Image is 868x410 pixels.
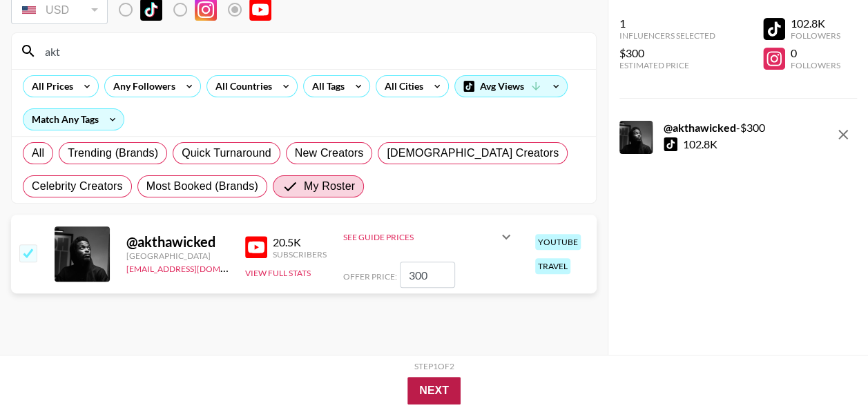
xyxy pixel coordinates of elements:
div: 102.8K [791,17,840,30]
div: - $ 300 [664,121,765,135]
strong: @ akthawicked [664,121,736,134]
span: New Creators [295,145,364,162]
div: 1 [619,17,715,30]
div: [GEOGRAPHIC_DATA] [126,251,229,261]
span: Trending (Brands) [68,145,158,162]
div: Avg Views [455,76,567,97]
div: @ akthawicked [126,233,229,251]
input: Search by User Name [37,40,588,62]
div: 102.8K [683,137,717,151]
div: Any Followers [105,76,178,97]
div: All Countries [207,76,275,97]
div: $300 [619,46,715,60]
div: See Guide Prices [343,220,514,253]
span: Quick Turnaround [182,145,271,162]
a: [EMAIL_ADDRESS][DOMAIN_NAME] [126,261,265,274]
div: 20.5K [273,235,327,249]
button: Next [407,377,461,404]
div: Match Any Tags [23,109,124,130]
span: Most Booked (Brands) [146,178,258,195]
span: Offer Price: [343,271,397,282]
span: All [32,145,44,162]
img: YouTube [245,236,267,258]
div: All Cities [376,76,426,97]
div: Subscribers [273,249,327,260]
div: Followers [791,60,840,70]
div: All Prices [23,76,76,97]
div: Followers [791,30,840,41]
button: View Full Stats [245,268,311,278]
span: Celebrity Creators [32,178,123,195]
div: Influencers Selected [619,30,715,41]
div: All Tags [304,76,347,97]
div: Step 1 of 2 [414,361,454,371]
div: youtube [535,234,581,250]
span: [DEMOGRAPHIC_DATA] Creators [387,145,559,162]
span: My Roster [304,178,355,195]
div: Estimated Price [619,60,715,70]
div: 0 [791,46,840,60]
button: remove [829,121,857,148]
input: 0 [400,262,455,288]
div: See Guide Prices [343,232,498,242]
div: travel [535,258,570,274]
